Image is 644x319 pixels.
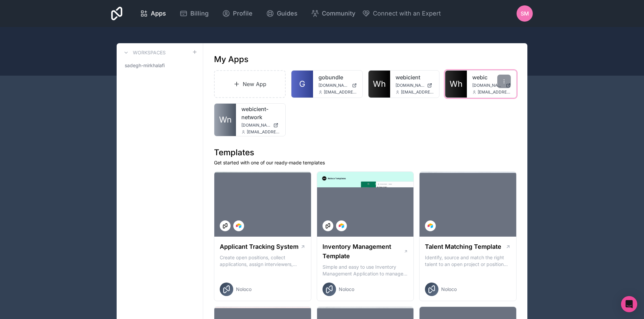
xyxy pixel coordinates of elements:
button: Connect with an Expert [362,9,441,18]
span: Noloco [236,286,252,293]
img: Airtable Logo [236,223,241,229]
span: Profile [233,9,253,18]
div: Open Intercom Messenger [621,296,637,312]
a: Apps [135,6,171,21]
span: Wh [450,79,462,89]
a: gobundle [318,73,357,81]
span: [DOMAIN_NAME] [241,123,270,128]
p: Get started with one of our ready-made templates [214,159,517,166]
a: Wh [445,71,467,98]
span: Guides [277,9,297,18]
a: New App [214,70,286,98]
span: Noloco [339,286,354,293]
a: G [291,71,313,98]
p: Create open positions, collect applications, assign interviewers, centralise candidate feedback a... [220,254,306,268]
span: Community [322,9,355,18]
a: sadegh-mirkhalafi [122,59,197,72]
a: [DOMAIN_NAME] [472,83,511,88]
a: [DOMAIN_NAME] [318,83,357,88]
a: Wn [214,104,236,136]
a: webicient [396,73,434,81]
span: [EMAIL_ADDRESS][DOMAIN_NAME] [401,89,434,95]
h1: Applicant Tracking System [220,242,299,251]
h1: Inventory Management Template [323,242,404,261]
img: Airtable Logo [339,223,344,229]
span: [EMAIL_ADDRESS][DOMAIN_NAME] [478,89,511,95]
h1: Templates [214,147,517,158]
span: [DOMAIN_NAME] [396,83,425,88]
span: Connect with an Expert [373,9,441,18]
h1: My Apps [214,54,248,65]
a: Community [306,6,361,21]
span: Noloco [441,286,457,293]
span: G [299,79,305,89]
span: SM [521,9,529,18]
span: Apps [151,9,166,18]
a: [DOMAIN_NAME] [396,83,434,88]
a: [DOMAIN_NAME] [241,123,280,128]
span: sadegh-mirkhalafi [125,62,165,69]
a: Profile [217,6,258,21]
p: Simple and easy to use Inventory Management Application to manage your stock, orders and Manufact... [323,264,408,277]
a: Workspaces [122,49,166,57]
a: Guides [261,6,303,21]
a: webic [472,73,511,81]
a: Billing [174,6,214,21]
a: webicient-network [241,105,280,121]
h1: Talent Matching Template [425,242,501,251]
a: Wh [368,71,390,98]
img: Airtable Logo [428,223,433,229]
span: Billing [190,9,209,18]
h3: Workspaces [133,49,166,56]
span: [EMAIL_ADDRESS][DOMAIN_NAME] [247,129,280,135]
span: Wn [219,114,232,125]
span: Wh [373,79,386,89]
span: [DOMAIN_NAME] [318,83,349,88]
span: [DOMAIN_NAME] [472,83,503,88]
span: [EMAIL_ADDRESS][DOMAIN_NAME] [324,89,357,95]
p: Identify, source and match the right talent to an open project or position with our Talent Matchi... [425,254,511,268]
